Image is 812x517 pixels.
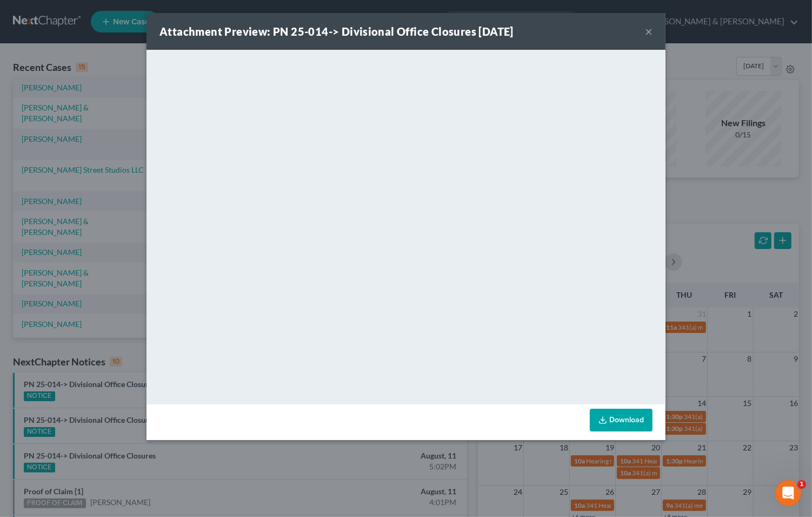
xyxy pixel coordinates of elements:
strong: Attachment Preview: PN 25-014-> Divisional Office Closures [DATE] [159,25,514,38]
button: × [645,25,653,38]
span: 1 [797,480,806,489]
iframe: <object ng-attr-data='[URL][DOMAIN_NAME]' type='application/pdf' width='100%' height='650px'></ob... [147,50,665,402]
a: Download [590,409,653,431]
iframe: Intercom live chat [775,480,801,506]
